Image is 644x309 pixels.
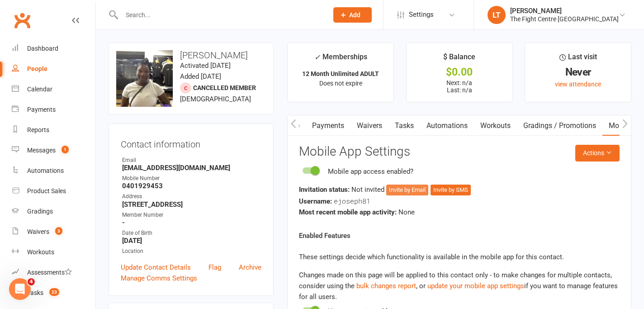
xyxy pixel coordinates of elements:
a: Gradings / Promotions [517,115,602,136]
a: Automations [420,115,474,136]
span: 4 [28,278,35,285]
div: Member Number [122,211,261,219]
strong: [STREET_ADDRESS] [122,200,261,209]
h3: Mobile App Settings [299,145,620,159]
label: Enabled Features [299,230,350,241]
strong: - [122,219,261,227]
span: Cancelled member [193,84,256,91]
span: [DEMOGRAPHIC_DATA] [180,95,251,103]
div: Changes made on this page will be applied to this contact only - to make changes for multiple con... [299,270,620,302]
div: Memberships [314,51,367,68]
a: People [12,59,95,79]
div: Email [122,156,261,165]
strong: Username: [299,197,332,205]
div: Calendar [27,86,52,93]
a: view attendance [555,81,601,88]
a: Archive [239,262,261,273]
a: Manage Comms Settings [121,273,197,284]
a: Tasks [388,115,420,136]
a: bulk changes report [356,282,416,290]
div: Never [533,67,623,77]
a: Tasks 23 [12,283,95,303]
a: Calendar [12,79,95,100]
span: None [398,208,415,216]
strong: 12 Month Unlimited ADULT [302,70,379,77]
a: Messages 1 [12,140,95,161]
button: Invite by Email [386,185,428,195]
div: Product Sales [27,187,66,195]
a: Dashboard [12,38,95,59]
a: Payments [306,115,350,136]
a: Flag [208,262,221,273]
div: Automations [27,167,64,174]
span: 23 [49,288,59,296]
a: Workouts [12,242,95,262]
a: Payments [12,100,95,120]
a: Gradings [12,201,95,222]
strong: 0401929453 [122,182,261,190]
a: Waivers 3 [12,222,95,242]
time: Activated [DATE] [180,62,231,70]
div: Workouts [27,248,54,256]
div: Reports [27,126,49,133]
span: Settings [409,5,434,25]
h3: Contact information [121,136,261,149]
span: 3 [55,227,62,235]
div: Mobile Number [122,174,261,183]
a: Waivers [350,115,388,136]
a: Reports [12,120,95,140]
a: Product Sales [12,181,95,201]
input: Search... [119,9,322,21]
span: ejoseph81 [334,196,370,205]
div: $0.00 [415,67,504,77]
p: Next: n/a Last: n/a [415,79,504,94]
strong: Most recent mobile app activity: [299,208,397,216]
span: Does not expire [319,80,362,87]
span: Add [349,11,360,19]
div: LT [488,6,506,24]
div: Mobile app access enabled? [328,166,413,177]
div: Waivers [27,228,49,235]
div: Date of Birth [122,229,261,238]
img: image1754690665.png [116,50,173,107]
a: Workouts [474,115,517,136]
strong: Invitation status: [299,185,350,194]
p: These settings decide which functionality is available in the mobile app for this contact. [299,252,620,262]
div: Address [122,192,261,201]
div: $ Balance [443,51,475,67]
span: , or [356,282,427,290]
div: [PERSON_NAME] [510,7,619,15]
a: Assessments [12,262,95,283]
div: Dashboard [27,45,58,52]
div: Gradings [27,208,53,215]
div: Location [122,247,261,256]
div: Messages [27,147,56,154]
div: Not invited [299,184,620,195]
div: Last visit [559,51,597,67]
strong: [DATE] [122,237,261,245]
i: ✓ [314,53,320,62]
button: Actions [575,145,620,161]
a: Automations [12,161,95,181]
h3: [PERSON_NAME] [116,50,266,60]
a: Update Contact Details [121,262,191,273]
a: Clubworx [11,9,33,32]
div: People [27,65,47,72]
strong: [EMAIL_ADDRESS][DOMAIN_NAME] [122,164,261,172]
div: Assessments [27,269,72,276]
iframe: Intercom live chat [9,278,31,300]
button: Invite by SMS [431,185,471,195]
div: The Fight Centre [GEOGRAPHIC_DATA] [510,15,619,23]
button: Add [333,7,372,23]
span: 1 [62,146,69,153]
a: update your mobile app settings [427,282,524,290]
div: Tasks [27,289,43,296]
div: Payments [27,106,56,113]
time: Added [DATE] [180,72,221,81]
